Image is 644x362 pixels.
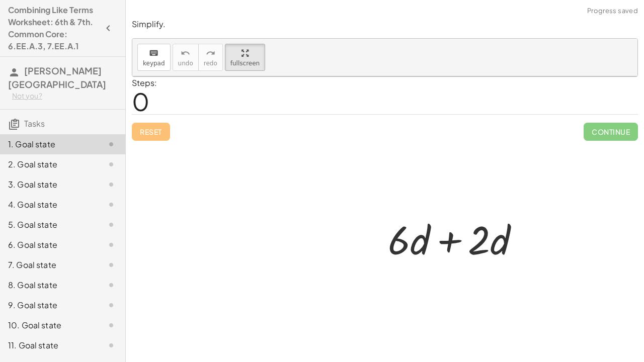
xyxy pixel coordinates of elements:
span: Progress saved [587,6,638,16]
div: 8. Goal state [8,279,89,291]
button: keyboardkeypad [137,44,171,71]
div: 7. Goal state [8,259,89,271]
i: Task not started. [105,259,117,271]
button: redoredo [198,44,223,71]
i: Task not started. [105,299,117,311]
div: 2. Goal state [8,158,89,170]
i: Task not started. [105,219,117,231]
i: Task not started. [105,279,117,291]
label: Steps: [132,77,157,88]
i: Task not started. [105,199,117,211]
p: Simplify. [132,19,638,30]
i: undo [181,47,190,59]
h4: Combining Like Terms Worksheet: 6th & 7th. Common Core: 6.EE.A.3, 7.EE.A.1 [8,4,99,52]
i: Task not started. [105,339,117,351]
div: 6. Goal state [8,239,89,251]
i: keyboard [149,47,158,59]
div: Not you? [12,91,117,101]
button: undoundo [173,44,199,71]
div: 4. Goal state [8,199,89,211]
span: fullscreen [230,60,260,67]
div: 9. Goal state [8,299,89,311]
div: 1. Goal state [8,138,89,150]
span: 0 [132,86,149,117]
div: 10. Goal state [8,319,89,331]
button: fullscreen [225,44,265,71]
span: Tasks [24,118,45,129]
span: redo [204,60,217,67]
i: Task not started. [105,239,117,251]
i: Task not started. [105,158,117,170]
i: Task not started. [105,178,117,191]
span: undo [178,60,193,67]
span: [PERSON_NAME][GEOGRAPHIC_DATA] [8,65,106,90]
div: 5. Goal state [8,219,89,231]
i: Task not started. [105,319,117,331]
i: Task not started. [105,138,117,150]
i: redo [206,47,215,59]
div: 3. Goal state [8,178,89,191]
span: keypad [143,60,165,67]
div: 11. Goal state [8,339,89,351]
